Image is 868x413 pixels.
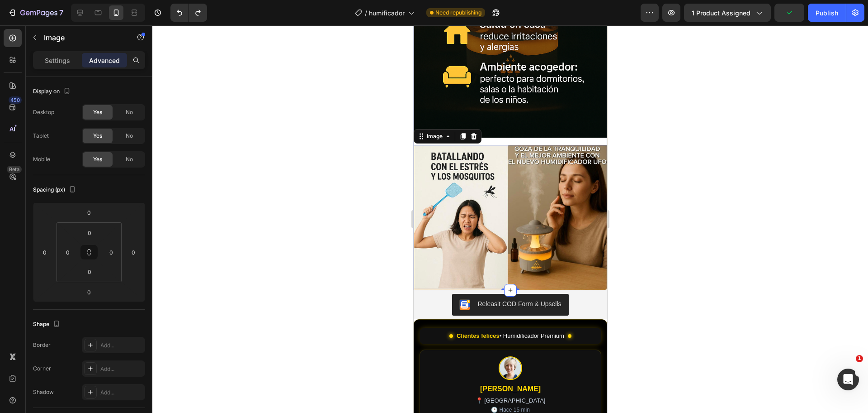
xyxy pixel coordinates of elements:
span: No [126,108,133,116]
div: Add... [100,365,143,373]
button: 1 product assigned [684,4,771,22]
span: Yes [93,108,102,116]
div: 450 [9,96,22,104]
div: Shape [33,318,62,331]
div: Beta [7,166,22,173]
button: Publish [808,4,846,22]
input: 0 [80,206,98,219]
input: 0px [61,245,75,259]
span: No [126,132,133,140]
span: Yes [93,155,102,163]
p: Advanced [89,56,120,65]
input: 0 [80,285,98,299]
div: Desktop [33,108,54,116]
div: Undo/Redo [170,4,207,22]
p: Settings [45,56,70,65]
p: Image [44,32,121,43]
div: Border [33,341,51,349]
span: Need republishing [435,9,481,17]
span: No [126,155,133,163]
div: Publish [816,8,838,18]
span: Yes [93,132,102,140]
input: 0px [104,245,118,259]
p: 7 [59,7,63,18]
div: Shadow [33,388,54,396]
div: Add... [100,389,143,397]
input: 0px [80,265,99,279]
span: humificador [369,8,405,18]
span: / [365,8,367,18]
div: Add... [100,341,143,350]
div: Mobile [33,155,50,163]
span: 1 [856,355,863,362]
div: 🕒 Hace 15 min [77,380,116,389]
input: 0 [127,245,140,259]
div: Corner [33,365,51,373]
iframe: Intercom live chat [837,369,859,390]
span: 1 product assigned [692,8,750,18]
div: Display on [33,86,72,98]
input: 0 [38,245,52,259]
div: Tablet [33,132,49,140]
button: 7 [4,4,67,22]
iframe: Design area [414,25,607,413]
input: 0px [80,226,99,240]
div: Spacing (px) [33,184,78,196]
